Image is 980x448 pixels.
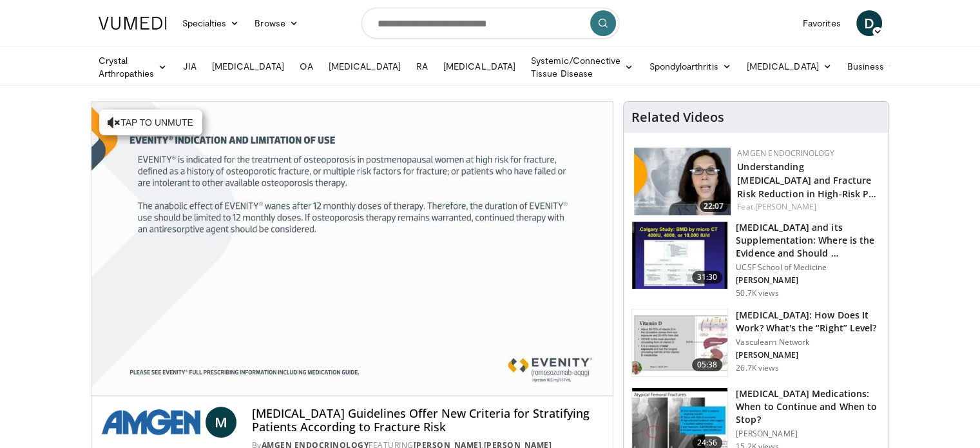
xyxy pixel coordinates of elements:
[632,222,727,289] img: 4bb25b40-905e-443e-8e37-83f056f6e86e.150x105_q85_crop-smart_upscale.jpg
[91,54,175,80] a: Crystal Arthropathies
[692,358,723,371] span: 05:38
[692,271,723,284] span: 31:30
[631,309,881,377] a: 05:38 [MEDICAL_DATA]: How Does It Work? What's the “Right” Level? Vasculearn Network [PERSON_NAME...
[436,54,523,79] a: [MEDICAL_DATA]
[736,275,881,286] p: [PERSON_NAME]
[736,309,881,335] h3: [MEDICAL_DATA]: How Does It Work? What's the “Right” Level?
[737,201,878,213] div: Feat.
[175,54,204,79] a: JIA
[523,54,641,80] a: Systemic/Connective Tissue Disease
[408,54,436,79] a: RA
[755,201,816,212] a: [PERSON_NAME]
[175,10,247,36] a: Specialties
[91,102,613,396] video-js: Video Player
[700,200,727,212] span: 22:07
[641,54,738,79] a: Spondyloarthritis
[632,309,727,376] img: 8daf03b8-df50-44bc-88e2-7c154046af55.150x105_q85_crop-smart_upscale.jpg
[102,407,200,438] img: Amgen Endocrinology
[737,148,834,159] a: Amgen Endocrinology
[856,10,882,36] a: D
[631,110,724,125] h4: Related Videos
[634,148,731,215] img: c9a25db3-4db0-49e1-a46f-17b5c91d58a1.png.150x105_q85_crop-smart_upscale.png
[206,407,236,438] a: M
[247,10,306,36] a: Browse
[99,110,202,135] button: Tap to unmute
[631,221,881,298] a: 31:30 [MEDICAL_DATA] and its Supplementation: Where is the Evidence and Should … UCSF School of M...
[204,54,292,79] a: [MEDICAL_DATA]
[736,262,881,273] p: UCSF School of Medicine
[361,8,619,39] input: Search topics, interventions
[795,10,849,36] a: Favorites
[321,54,408,79] a: [MEDICAL_DATA]
[736,429,881,439] p: [PERSON_NAME]
[292,54,321,79] a: OA
[736,350,881,360] p: [PERSON_NAME]
[736,337,881,347] p: Vasculearn Network
[99,17,167,30] img: VuMedi Logo
[736,221,881,260] h3: [MEDICAL_DATA] and its Supplementation: Where is the Evidence and Should …
[736,363,778,373] p: 26.7K views
[840,54,905,79] a: Business
[736,288,778,298] p: 50.7K views
[737,161,876,200] a: Understanding [MEDICAL_DATA] and Fracture Risk Reduction in High-Risk P…
[252,407,602,434] h4: [MEDICAL_DATA] Guidelines Offer New Criteria for Stratifying Patients According to Fracture Risk
[739,54,840,79] a: [MEDICAL_DATA]
[736,387,881,426] h3: [MEDICAL_DATA] Medications: When to Continue and When to Stop?
[634,148,731,215] a: 22:07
